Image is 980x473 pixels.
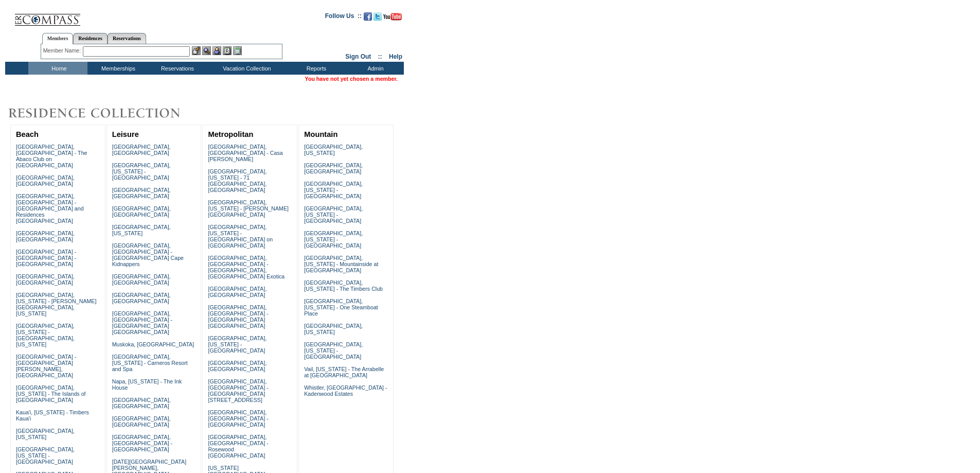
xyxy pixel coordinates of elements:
[112,415,171,428] a: [GEOGRAPHIC_DATA], [GEOGRAPHIC_DATA]
[16,130,39,138] a: Beach
[304,130,337,138] a: Mountain
[112,242,184,267] a: [GEOGRAPHIC_DATA], [GEOGRAPHIC_DATA] - [GEOGRAPHIC_DATA] Cape Kidnappers
[112,205,171,218] a: [GEOGRAPHIC_DATA], [GEOGRAPHIC_DATA]
[304,162,363,174] a: [GEOGRAPHIC_DATA], [GEOGRAPHIC_DATA]
[223,46,231,55] img: Reservations
[208,130,253,138] a: Metropolitan
[304,341,363,360] a: [GEOGRAPHIC_DATA], [US_STATE] - [GEOGRAPHIC_DATA]
[16,323,75,347] a: [GEOGRAPHIC_DATA], [US_STATE] - [GEOGRAPHIC_DATA], [US_STATE]
[16,292,97,317] a: [GEOGRAPHIC_DATA], [US_STATE] - [PERSON_NAME][GEOGRAPHIC_DATA], [US_STATE]
[304,255,378,273] a: [GEOGRAPHIC_DATA], [US_STATE] - Mountainside at [GEOGRAPHIC_DATA]
[373,12,382,21] img: Follow us on Twitter
[304,279,383,292] a: [GEOGRAPHIC_DATA], [US_STATE] - The Timbers Club
[304,384,387,397] a: Whistler, [GEOGRAPHIC_DATA] - Kadenwood Estates
[208,335,266,354] a: [GEOGRAPHIC_DATA], [US_STATE] - [GEOGRAPHIC_DATA]
[202,46,211,55] img: View
[304,144,363,156] a: [GEOGRAPHIC_DATA], [US_STATE]
[373,15,382,22] a: Follow us on Twitter
[16,409,89,422] a: Kaua'i, [US_STATE] - Timbers Kaua'i
[304,181,363,199] a: [GEOGRAPHIC_DATA], [US_STATE] - [GEOGRAPHIC_DATA]
[16,174,75,187] a: [GEOGRAPHIC_DATA], [GEOGRAPHIC_DATA]
[16,230,75,242] a: [GEOGRAPHIC_DATA], [GEOGRAPHIC_DATA]
[208,199,289,218] a: [GEOGRAPHIC_DATA], [US_STATE] - [PERSON_NAME][GEOGRAPHIC_DATA]
[345,62,404,75] td: Admin
[305,76,398,82] span: You have not yet chosen a member.
[286,62,345,75] td: Reports
[208,434,268,459] a: [GEOGRAPHIC_DATA], [GEOGRAPHIC_DATA] - Rosewood [GEOGRAPHIC_DATA]
[87,62,147,75] td: Memberships
[147,62,206,75] td: Reservations
[16,354,76,378] a: [GEOGRAPHIC_DATA] - [GEOGRAPHIC_DATA][PERSON_NAME], [GEOGRAPHIC_DATA]
[112,341,194,347] a: Muskoka, [GEOGRAPHIC_DATA]
[42,33,74,44] a: Members
[28,62,87,75] td: Home
[233,46,242,55] img: b_calculator.gif
[112,130,139,138] a: Leisure
[304,298,378,317] a: [GEOGRAPHIC_DATA], [US_STATE] - One Steamboat Place
[16,273,75,286] a: [GEOGRAPHIC_DATA], [GEOGRAPHIC_DATA]
[208,304,268,329] a: [GEOGRAPHIC_DATA], [GEOGRAPHIC_DATA] - [GEOGRAPHIC_DATA] [GEOGRAPHIC_DATA]
[364,15,372,22] a: Become our fan on Facebook
[383,15,402,22] a: Subscribe to our YouTube Channel
[112,397,171,409] a: [GEOGRAPHIC_DATA], [GEOGRAPHIC_DATA]
[14,5,81,26] img: Compass Home
[112,310,172,335] a: [GEOGRAPHIC_DATA], [GEOGRAPHIC_DATA] - [GEOGRAPHIC_DATA] [GEOGRAPHIC_DATA]
[208,255,284,279] a: [GEOGRAPHIC_DATA], [GEOGRAPHIC_DATA] - [GEOGRAPHIC_DATA], [GEOGRAPHIC_DATA] Exotica
[364,12,372,21] img: Become our fan on Facebook
[112,144,171,156] a: [GEOGRAPHIC_DATA], [GEOGRAPHIC_DATA]
[5,15,13,16] img: i.gif
[16,193,84,224] a: [GEOGRAPHIC_DATA], [GEOGRAPHIC_DATA] - [GEOGRAPHIC_DATA] and Residences [GEOGRAPHIC_DATA]
[304,230,363,249] a: [GEOGRAPHIC_DATA], [US_STATE] - [GEOGRAPHIC_DATA]
[208,360,266,372] a: [GEOGRAPHIC_DATA], [GEOGRAPHIC_DATA]
[378,53,382,60] span: ::
[112,292,171,304] a: [GEOGRAPHIC_DATA], [GEOGRAPHIC_DATA]
[389,53,402,60] a: Help
[112,378,182,391] a: Napa, [US_STATE] - The Ink House
[192,46,201,55] img: b_edit.gif
[304,366,384,378] a: Vail, [US_STATE] - The Arrabelle at [GEOGRAPHIC_DATA]
[5,103,206,124] img: Destinations by Exclusive Resorts
[16,446,75,465] a: [GEOGRAPHIC_DATA], [US_STATE] - [GEOGRAPHIC_DATA]
[112,187,171,199] a: [GEOGRAPHIC_DATA], [GEOGRAPHIC_DATA]
[112,434,172,452] a: [GEOGRAPHIC_DATA], [GEOGRAPHIC_DATA] - [GEOGRAPHIC_DATA]
[208,409,268,428] a: [GEOGRAPHIC_DATA], [GEOGRAPHIC_DATA] - [GEOGRAPHIC_DATA]
[43,46,83,55] div: Member Name:
[304,323,363,335] a: [GEOGRAPHIC_DATA], [US_STATE]
[206,62,286,75] td: Vacation Collection
[383,13,402,21] img: Subscribe to our YouTube Channel
[112,273,171,286] a: [GEOGRAPHIC_DATA], [GEOGRAPHIC_DATA]
[208,378,268,403] a: [GEOGRAPHIC_DATA], [GEOGRAPHIC_DATA] - [GEOGRAPHIC_DATA][STREET_ADDRESS]
[345,53,371,60] a: Sign Out
[304,205,363,224] a: [GEOGRAPHIC_DATA], [US_STATE] - [GEOGRAPHIC_DATA]
[212,46,221,55] img: Impersonate
[112,224,171,236] a: [GEOGRAPHIC_DATA], [US_STATE]
[16,384,86,403] a: [GEOGRAPHIC_DATA], [US_STATE] - The Islands of [GEOGRAPHIC_DATA]
[208,168,266,193] a: [GEOGRAPHIC_DATA], [US_STATE] - 71 [GEOGRAPHIC_DATA], [GEOGRAPHIC_DATA]
[16,428,75,440] a: [GEOGRAPHIC_DATA], [US_STATE]
[208,144,282,162] a: [GEOGRAPHIC_DATA], [GEOGRAPHIC_DATA] - Casa [PERSON_NAME]
[208,286,266,298] a: [GEOGRAPHIC_DATA], [GEOGRAPHIC_DATA]
[16,144,87,168] a: [GEOGRAPHIC_DATA], [GEOGRAPHIC_DATA] - The Abaco Club on [GEOGRAPHIC_DATA]
[73,33,108,44] a: Residences
[112,162,171,181] a: [GEOGRAPHIC_DATA], [US_STATE] - [GEOGRAPHIC_DATA]
[112,354,188,372] a: [GEOGRAPHIC_DATA], [US_STATE] - Carneros Resort and Spa
[325,11,362,24] td: Follow Us ::
[108,33,146,44] a: Reservations
[208,224,273,249] a: [GEOGRAPHIC_DATA], [US_STATE] - [GEOGRAPHIC_DATA] on [GEOGRAPHIC_DATA]
[16,249,76,267] a: [GEOGRAPHIC_DATA] - [GEOGRAPHIC_DATA] - [GEOGRAPHIC_DATA]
